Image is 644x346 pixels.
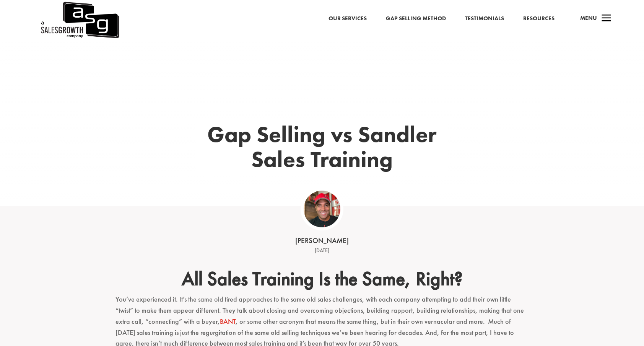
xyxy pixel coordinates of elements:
img: ASG Co_alternate lockup (1) [304,191,340,227]
a: BANT [220,317,236,326]
a: Gap Selling Method [386,14,446,24]
div: [PERSON_NAME] [203,236,441,246]
span: a [599,11,614,26]
span: Menu [580,14,597,22]
a: Resources [523,14,555,24]
a: Our Services [329,14,367,24]
a: Testimonials [465,14,504,24]
h2: All Sales Training Is the Same, Right? [115,267,529,294]
div: [DATE] [203,246,441,255]
h1: Gap Selling vs Sandler Sales Training [196,122,448,175]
